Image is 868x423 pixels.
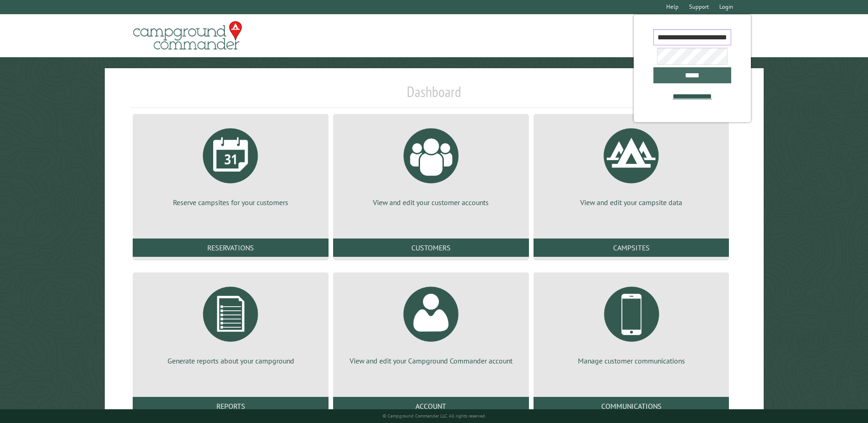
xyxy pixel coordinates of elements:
[130,18,245,54] img: Campground Commander
[344,280,518,366] a: View and edit your Campground Commander account
[344,121,518,207] a: View and edit your customer accounts
[383,413,486,419] small: © Campground Commander LLC. All rights reserved.
[144,121,318,207] a: Reserve campsites for your customers
[133,397,329,415] a: Reports
[545,356,718,366] p: Manage customer communications
[130,83,737,108] h1: Dashboard
[333,397,529,415] a: Account
[344,197,518,207] p: View and edit your customer accounts
[545,197,718,207] p: View and edit your campsite data
[333,239,529,257] a: Customers
[144,356,318,366] p: Generate reports about your campground
[545,280,718,366] a: Manage customer communications
[144,280,318,366] a: Generate reports about your campground
[534,397,729,415] a: Communications
[545,121,718,207] a: View and edit your campsite data
[534,239,729,257] a: Campsites
[133,239,329,257] a: Reservations
[344,356,518,366] p: View and edit your Campground Commander account
[144,197,318,207] p: Reserve campsites for your customers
